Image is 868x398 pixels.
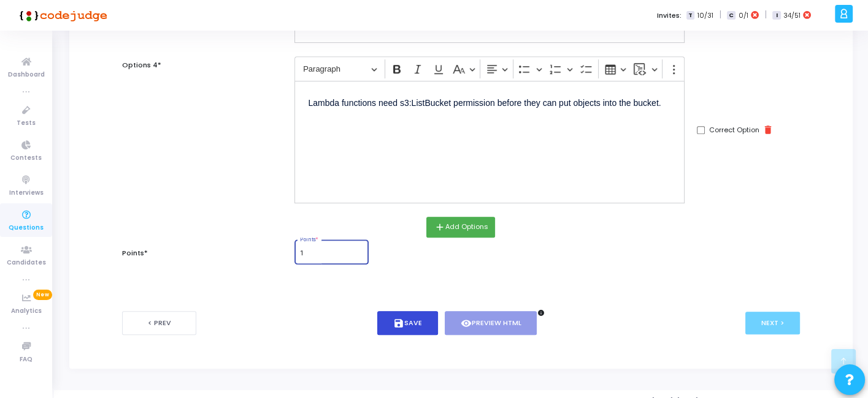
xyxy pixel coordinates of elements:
[738,10,748,21] span: 0/1
[308,94,671,110] p: Lambda functions need s3:ListBucket permission before they can put objects into the bucket.
[719,9,721,21] span: |
[393,318,404,329] i: save
[298,59,382,78] button: Paragraph
[434,222,445,233] i: add
[697,10,713,21] span: 10/31
[11,306,42,317] span: Analytics
[122,60,161,70] label: Options 4*
[377,311,438,335] button: saveSave
[9,188,44,198] span: Interviews
[33,290,52,300] span: New
[20,355,33,365] span: FAQ
[15,3,107,28] img: logo
[294,81,685,203] div: Editor editing area: main
[686,11,694,20] span: T
[772,11,780,20] span: I
[8,70,45,80] span: Dashboard
[762,124,774,135] i: delete
[537,309,544,317] i: info
[461,318,472,329] i: visibility
[294,56,685,80] div: Editor toolbar
[303,62,367,77] span: Paragraph
[727,11,735,20] span: C
[709,125,759,135] label: Correct Option
[445,311,537,335] button: visibilityPreview HTML
[10,153,42,163] span: Contests
[426,217,495,238] button: addAdd Options
[657,10,682,21] label: Invites:
[7,258,46,268] span: Candidates
[764,9,766,21] span: |
[9,223,44,233] span: Questions
[17,118,36,129] span: Tests
[122,248,148,258] label: Points*
[745,312,800,334] button: Next >
[122,311,196,335] button: < Prev
[783,10,801,21] span: 34/51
